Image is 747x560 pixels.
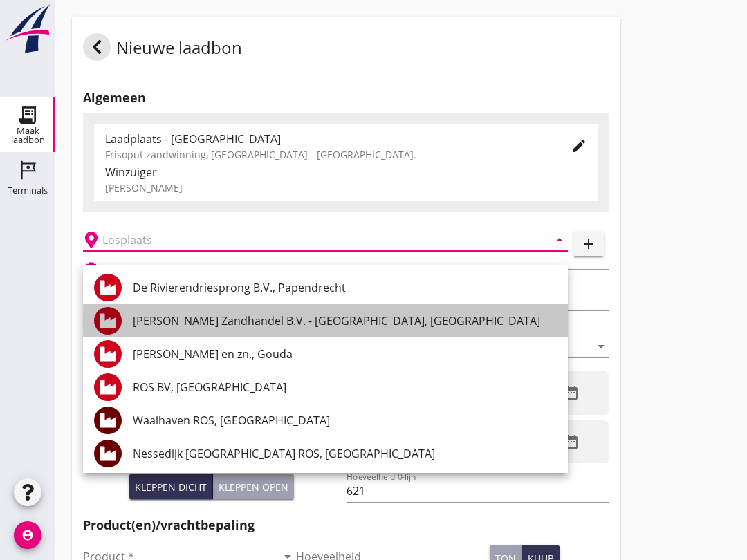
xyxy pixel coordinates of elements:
[213,474,294,499] button: Kleppen open
[133,445,557,462] div: Nessedijk [GEOGRAPHIC_DATA] ROS, [GEOGRAPHIC_DATA]
[105,263,176,275] h2: Beladen vaartuig
[593,338,609,355] i: arrow_drop_down
[102,229,529,251] input: Losplaats
[133,379,557,395] div: ROS BV, [GEOGRAPHIC_DATA]
[105,131,548,147] div: Laadplaats - [GEOGRAPHIC_DATA]
[347,480,610,502] input: Hoeveelheid 0-lijn
[571,138,587,154] i: edit
[129,474,213,499] button: Kleppen dicht
[133,346,557,362] div: [PERSON_NAME] en zn., Gouda
[83,516,609,534] h2: Product(en)/vrachtbepaling
[563,433,580,450] i: date_range
[83,88,609,107] h2: Algemeen
[105,164,587,180] div: Winzuiger
[135,480,207,494] div: Kleppen dicht
[219,480,288,494] div: Kleppen open
[3,3,53,55] img: logo-small.a267ee39.svg
[133,412,557,429] div: Waalhaven ROS, [GEOGRAPHIC_DATA]
[133,312,557,329] div: [PERSON_NAME] Zandhandel B.V. - [GEOGRAPHIC_DATA], [GEOGRAPHIC_DATA]
[551,232,568,248] i: arrow_drop_down
[14,521,41,549] i: account_circle
[8,186,48,195] div: Terminals
[105,180,587,195] div: [PERSON_NAME]
[105,147,548,162] div: Frisoput zandwinning, [GEOGRAPHIC_DATA] - [GEOGRAPHIC_DATA].
[83,33,242,66] div: Nieuwe laadbon
[133,279,557,296] div: De Rivierendriesprong B.V., Papendrecht
[563,384,580,401] i: date_range
[580,236,597,252] i: add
